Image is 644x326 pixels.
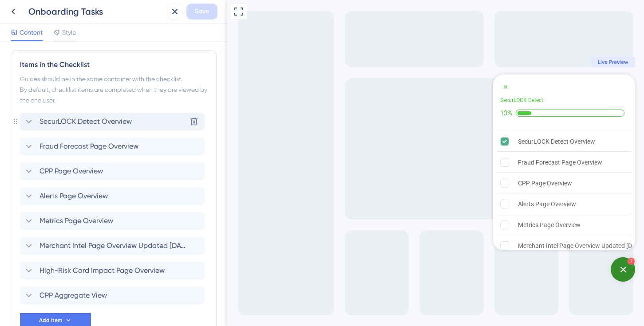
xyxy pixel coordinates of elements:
[40,141,138,152] span: Fraud Forecast Page Overview
[28,5,163,18] div: Onboarding Tasks
[273,109,285,117] div: 13%
[269,132,404,152] div: SecurLOCK Detect Overview is complete.
[291,178,345,189] div: CPP Page Overview
[273,109,401,117] div: Checklist progress: 13%
[269,153,404,173] div: Fraud Forecast Page Overview is incomplete.
[20,74,207,106] div: Guides should be in the same container with the checklist. By default, checklist items are comple...
[383,257,408,282] div: Open Checklist, remaining modules: 7
[291,199,349,209] div: Alerts Page Overview
[39,317,62,324] span: Add Item
[40,166,103,177] span: CPP Page Overview
[186,4,217,20] button: Save
[40,116,132,127] span: SecurLOCK Detect Overview
[291,136,368,147] div: SecurLOCK Detect Overview
[20,27,43,38] span: Content
[62,27,76,38] span: Style
[40,290,107,301] span: CPP Aggregate View
[40,265,165,276] span: High-Risk Card Impact Page Overview
[195,6,209,17] span: Save
[20,59,207,70] div: Items in the Checklist
[291,220,353,230] div: Metrics Page Overview
[269,215,404,235] div: Metrics Page Overview is incomplete.
[40,216,113,226] span: Metrics Page Overview
[266,75,408,250] div: Checklist Container
[371,59,401,66] span: Live Preview
[269,194,404,214] div: Alerts Page Overview is incomplete.
[40,191,108,201] span: Alerts Page Overview
[291,157,375,168] div: Fraud Forecast Page Overview
[269,236,404,256] div: Merchant Intel Page Overview Updated 10/10/2025 is incomplete.
[400,258,408,265] div: 7
[273,82,284,92] div: Close Checklist
[266,128,408,251] div: Checklist items
[273,96,316,105] div: SecurLOCK Detect
[40,240,186,251] span: Merchant Intel Page Overview Updated [DATE]
[269,173,404,193] div: CPP Page Overview is incomplete.
[291,240,417,251] div: Merchant Intel Page Overview Updated [DATE]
